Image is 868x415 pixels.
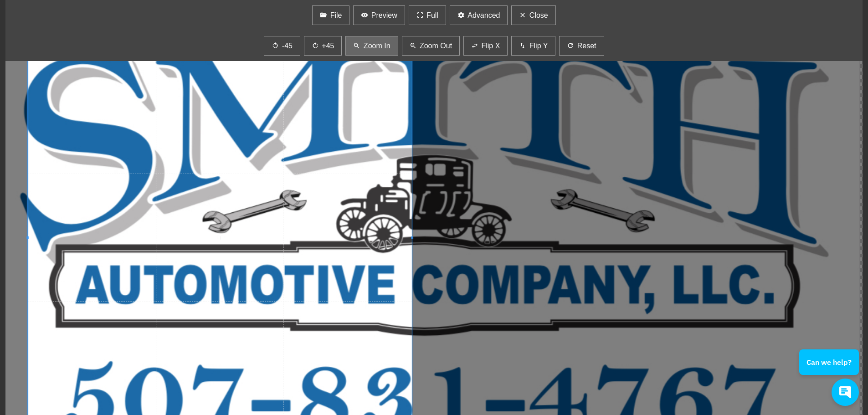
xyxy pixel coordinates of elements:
span: +45 [322,41,334,51]
button: Flip Y [511,36,555,56]
iframe: Conversations [792,324,868,415]
button: Full [409,5,446,25]
div: < [124,32,863,392]
span: -45 [282,41,293,51]
span: Advanced [467,10,500,21]
button: Close [511,5,555,25]
span: Zoom In [364,41,390,51]
button: Preview [353,5,405,25]
span: Flip X [481,41,500,51]
button: Zoom In [345,36,398,56]
button: +45 [304,36,342,56]
button: File [312,5,349,25]
button: Zoom Out [402,36,460,56]
span: File [330,10,342,21]
button: -45 [264,36,300,56]
span: Close [529,10,548,21]
button: Flip X [463,36,508,56]
span: Zoom Out [420,41,452,51]
span: Full [426,10,438,21]
span: Preview [371,10,397,21]
span: Reset [577,41,596,51]
button: Reset [559,36,604,56]
button: Advanced [450,5,508,25]
span: Flip Y [529,41,548,51]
